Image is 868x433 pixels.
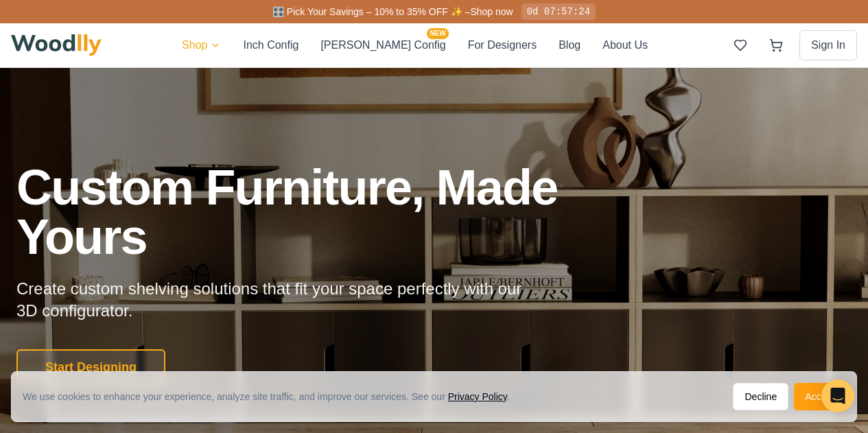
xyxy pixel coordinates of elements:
button: Decline [733,383,788,410]
a: Privacy Policy [448,391,507,402]
button: About Us [602,36,648,54]
button: Accept [794,383,845,410]
div: 0d 07:57:24 [521,3,596,20]
img: Woodlly [11,34,102,56]
button: Sign In [799,30,857,60]
button: Blog [559,36,580,54]
button: [PERSON_NAME] ConfigNEW [320,36,445,54]
button: Start Designing [16,349,165,385]
h1: Custom Furniture, Made Yours [16,163,631,261]
button: For Designers [468,36,537,54]
p: Create custom shelving solutions that fit your space perfectly with our 3D configurator. [16,278,543,322]
span: 🎛️ Pick Your Savings – 10% to 35% OFF ✨ – [272,6,470,17]
button: Shop [182,36,221,54]
div: We use cookies to enhance your experience, analyze site traffic, and improve our services. See our . [23,390,521,403]
span: NEW [427,28,448,39]
div: Open Intercom Messenger [821,379,854,412]
a: Shop now [470,6,513,17]
button: Inch Config [243,36,298,54]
